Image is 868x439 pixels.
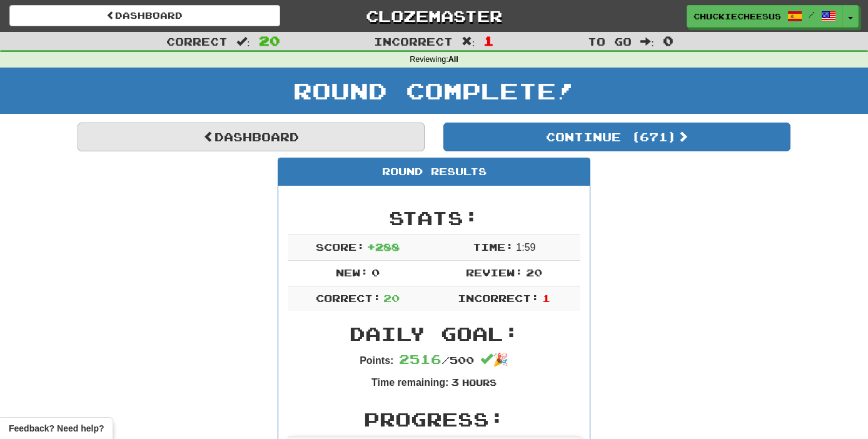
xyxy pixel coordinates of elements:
[466,266,523,278] span: Review:
[451,376,459,388] span: 3
[480,353,508,366] span: 🎉
[367,241,400,253] span: + 288
[316,241,365,253] span: Score:
[4,78,864,103] h1: Round Complete!
[443,123,790,151] button: Continue (671)
[78,123,425,151] a: Dashboard
[458,292,539,304] span: Incorrect:
[462,36,475,47] span: :
[694,11,781,22] span: chuckiecheesus
[371,266,380,278] span: 0
[236,36,250,47] span: :
[288,323,580,344] h2: Daily Goal:
[663,33,674,48] span: 0
[288,409,580,430] h2: Progress:
[9,5,280,26] a: Dashboard
[371,377,448,388] strong: Time remaining:
[399,351,442,366] span: 2516
[809,10,815,19] span: /
[640,36,654,47] span: :
[259,33,280,48] span: 20
[448,55,458,64] strong: All
[526,266,542,278] span: 20
[374,35,453,48] span: Incorrect
[166,35,228,48] span: Correct
[687,5,843,28] a: chuckiecheesus /
[288,208,580,228] h2: Stats:
[278,158,590,186] div: Round Results
[383,292,400,304] span: 20
[360,355,393,366] strong: Points:
[588,35,632,48] span: To go
[483,33,494,48] span: 1
[399,354,474,366] span: / 500
[516,242,535,253] span: 1 : 59
[336,266,368,278] span: New:
[299,5,570,27] a: Clozemaster
[542,292,550,304] span: 1
[462,377,497,388] small: Hours
[316,292,381,304] span: Correct:
[473,241,513,253] span: Time:
[9,422,104,435] span: Open feedback widget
